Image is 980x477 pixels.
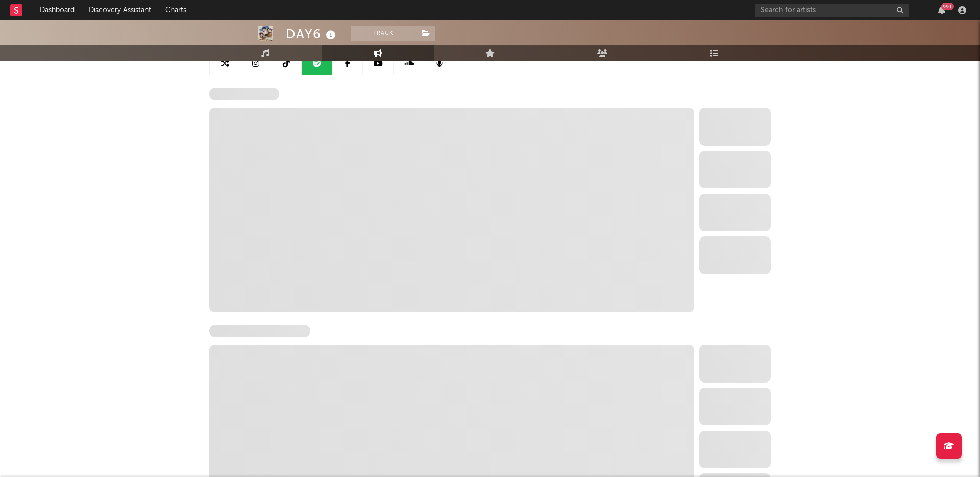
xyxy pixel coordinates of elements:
[755,4,909,17] input: Search for artists
[941,3,954,10] div: 99 +
[209,325,310,337] span: Spotify Monthly Listeners
[938,6,945,14] button: 99+
[351,26,415,41] button: Track
[286,26,338,42] div: DAY6
[209,88,279,100] span: Spotify Followers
